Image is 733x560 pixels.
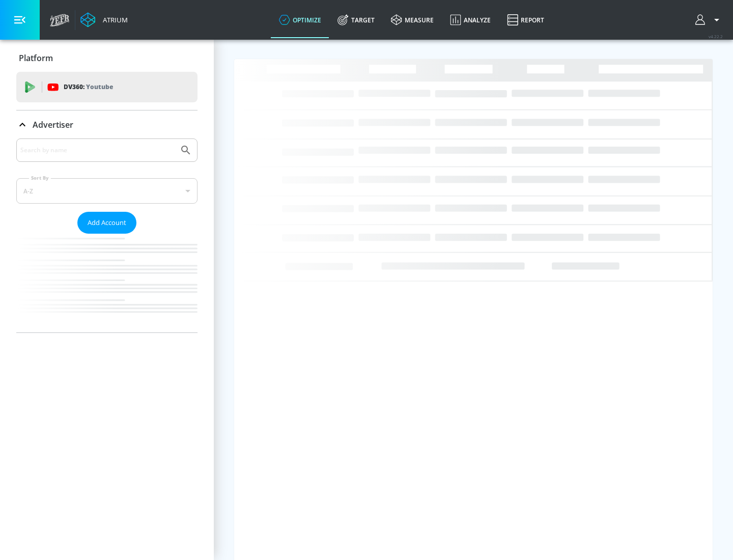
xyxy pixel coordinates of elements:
[499,2,552,38] a: Report
[383,2,442,38] a: measure
[709,34,723,39] span: v 4.22.2
[86,81,113,92] p: Youtube
[29,175,51,181] label: Sort By
[16,138,198,332] div: Advertiser
[271,2,329,38] a: optimize
[20,144,175,157] input: Search by name
[80,12,128,27] a: Atrium
[88,217,126,229] span: Add Account
[329,2,383,38] a: Target
[64,81,113,93] p: DV360:
[442,2,499,38] a: Analyze
[33,119,73,130] p: Advertiser
[99,15,128,24] div: Atrium
[16,234,198,332] nav: list of Advertiser
[77,212,136,234] button: Add Account
[16,110,198,139] div: Advertiser
[16,72,198,102] div: DV360: Youtube
[16,44,198,72] div: Platform
[19,52,53,64] p: Platform
[16,178,198,204] div: A-Z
